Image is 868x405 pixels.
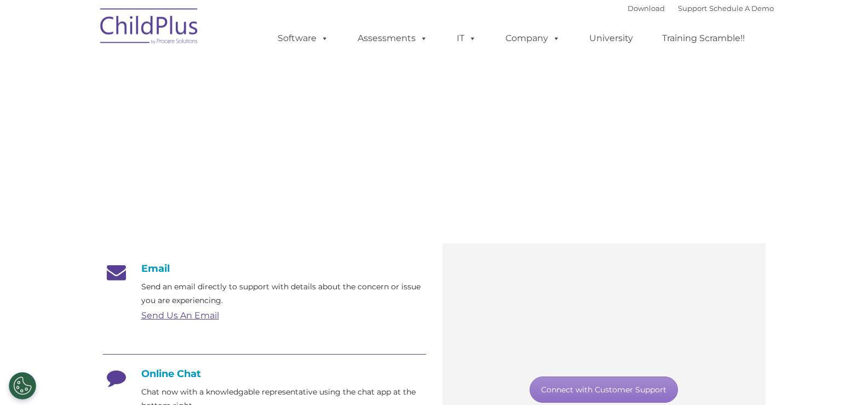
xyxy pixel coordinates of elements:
a: Schedule A Demo [709,4,774,13]
font: | [628,4,774,13]
h4: Online Chat [103,368,426,380]
a: Download [628,4,665,13]
a: Company [495,27,571,49]
a: Assessments [347,27,439,49]
a: Software [267,27,340,49]
a: Support [678,4,707,13]
img: ChildPlus by Procare Solutions [95,1,204,55]
a: IT [446,27,487,49]
button: Cookies Settings [9,372,36,400]
h4: Email [103,263,426,275]
a: Send Us An Email [141,310,219,321]
p: Send an email directly to support with details about the concern or issue you are experiencing. [141,280,426,307]
a: Connect with Customer Support [530,377,678,403]
a: Training Scramble!! [651,27,756,49]
a: University [578,27,644,49]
